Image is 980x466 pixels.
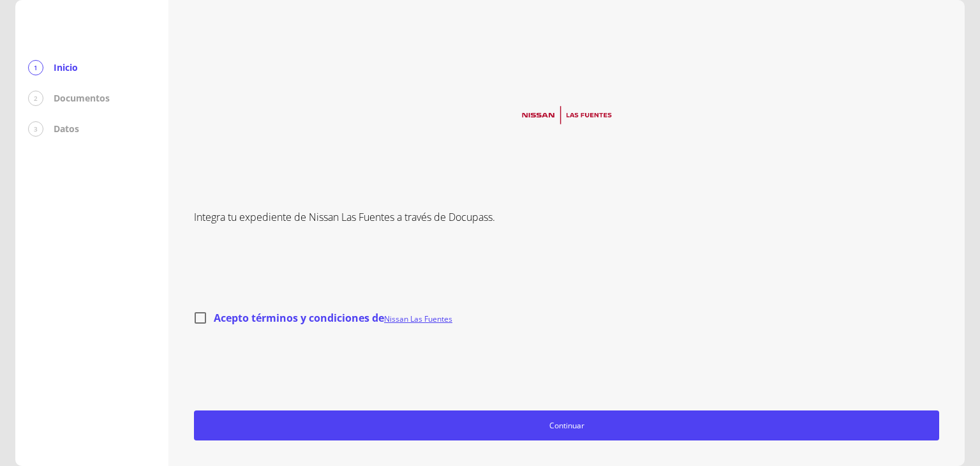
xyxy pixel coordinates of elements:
div: 3 [28,121,43,137]
span: Continuar [200,419,933,432]
a: Nissan Las Fuentes [384,313,452,324]
p: Inicio [54,61,78,74]
div: 1 [28,60,43,75]
p: Documentos [54,92,110,105]
button: Continuar [194,410,939,440]
p: Integra tu expediente de Nissan Las Fuentes a través de Docupass. [194,209,939,225]
p: Datos [54,123,79,135]
span: Acepto términos y condiciones de [214,311,452,325]
img: logo [514,100,620,130]
div: 2 [28,91,43,106]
